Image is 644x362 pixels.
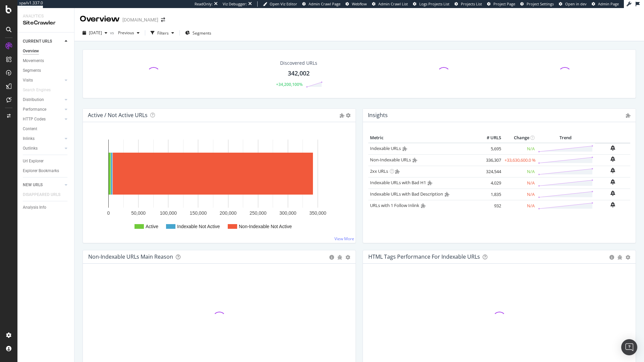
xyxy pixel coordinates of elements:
a: Admin Page [592,1,619,7]
div: +34,200,100% [276,82,303,87]
text: 250,000 [250,210,267,216]
a: Explorer Bookmarks [23,167,69,174]
a: Admin Crawl List [372,1,408,7]
i: Options [346,113,351,118]
a: 2xx URLs [370,168,388,174]
div: gear [626,255,630,260]
span: Project Settings [527,1,554,6]
div: Viz Debugger: [223,1,247,7]
a: Project Page [487,1,515,7]
button: Segments [182,28,214,38]
a: Inlinks [23,135,63,142]
a: Indexable URLs with Bad Description [370,191,443,197]
div: bug [618,255,622,260]
button: [DATE] [80,28,110,38]
div: Discovered URLs [280,60,317,66]
h4: Active / Not Active URLs [88,111,148,120]
a: Indexable URLs [370,145,401,151]
a: Performance [23,106,63,113]
span: Previous [115,30,134,36]
div: SiteCrawler [23,19,69,27]
div: Performance [23,106,46,113]
a: Content [23,125,69,133]
div: bell-plus [610,179,615,185]
div: NEW URLS [23,182,43,189]
div: bell-plus [610,168,615,173]
div: Overview [23,48,39,55]
div: Segments [23,67,41,74]
a: NEW URLS [23,182,63,189]
div: bell-plus [610,145,615,151]
td: N/A [503,143,536,155]
i: Admin [413,158,417,162]
a: DISAPPEARED URLS [23,191,67,198]
a: View More [334,236,354,242]
div: Filters [157,30,169,36]
div: HTTP Codes [23,116,46,123]
a: URLs with 1 Follow Inlink [370,202,419,208]
a: Webflow [345,1,367,7]
i: Admin [395,169,400,174]
div: Outlinks [23,145,38,152]
i: Admin [421,203,426,208]
div: circle-info [329,255,334,260]
span: Open in dev [565,1,587,6]
div: Distribution [23,96,44,103]
td: 324,544 [476,166,503,177]
span: Project Page [493,1,515,6]
a: Open Viz Editor [263,1,297,7]
a: Url Explorer [23,158,69,165]
a: HTTP Codes [23,116,63,123]
span: Admin Crawl List [378,1,408,6]
td: 336,307 [476,154,503,166]
td: N/A [503,177,536,189]
a: Indexable URLs with Bad H1 [370,179,426,186]
a: Visits [23,77,63,84]
th: # URLS [476,133,503,143]
span: Webflow [352,1,367,6]
a: Logs Projects List [413,1,449,7]
div: bell-plus [610,191,615,196]
div: Analytics [23,13,69,19]
a: Outlinks [23,145,63,152]
div: Inlinks [23,135,35,142]
a: Admin Crawl Page [302,1,340,7]
div: Search Engines [23,87,51,94]
div: arrow-right-arrow-left [161,17,165,22]
div: Content [23,125,37,133]
div: bell-plus [610,202,615,207]
div: Explorer Bookmarks [23,167,59,174]
i: Admin [340,113,344,118]
a: Distribution [23,96,63,103]
div: 342,002 [288,69,310,78]
div: [DOMAIN_NAME] [122,16,158,23]
span: Logs Projects List [419,1,449,6]
div: bug [337,255,342,260]
div: DISAPPEARED URLS [23,191,60,198]
div: A chart. [88,133,350,238]
i: Admin [402,146,407,151]
text: 350,000 [309,210,326,216]
text: 0 [107,210,110,216]
text: 50,000 [131,210,146,216]
a: CURRENT URLS [23,38,63,45]
div: Url Explorer [23,158,44,165]
td: 5,695 [476,143,503,155]
th: Metric [368,133,476,143]
th: Trend [536,133,595,143]
a: Open in dev [559,1,587,7]
text: 300,000 [279,210,297,216]
text: Active [146,224,158,229]
span: vs [110,30,115,36]
td: N/A [503,200,536,211]
td: +33,630,600.0 % [503,154,536,166]
div: circle-info [609,255,614,260]
i: Admin [445,192,449,197]
span: Admin Page [598,1,619,6]
h4: Insights [368,111,388,120]
text: 100,000 [160,210,177,216]
text: 150,000 [190,210,207,216]
button: Previous [115,28,142,38]
div: ReadOnly: [195,1,213,7]
div: Open Intercom Messenger [621,339,637,355]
